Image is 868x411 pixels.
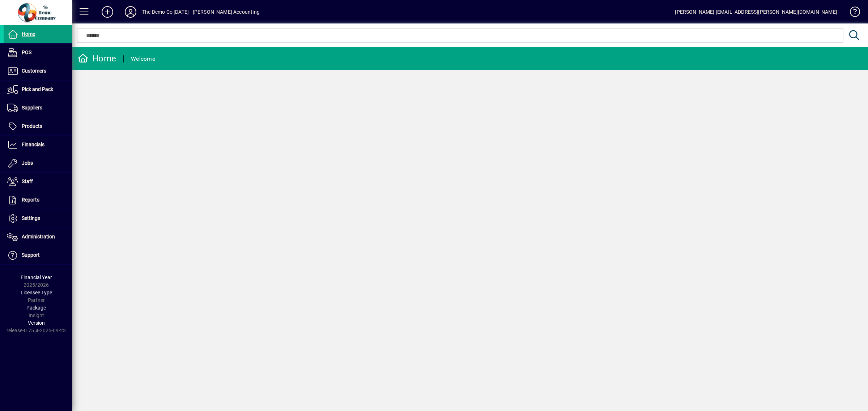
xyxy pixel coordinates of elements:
[22,178,33,184] span: Staff
[4,228,72,246] a: Administration
[4,209,72,228] a: Settings
[131,53,155,65] div: Welcome
[22,105,42,111] span: Suppliers
[4,154,72,172] a: Jobs
[142,6,260,18] div: The Demo Co [DATE] - [PERSON_NAME] Accounting
[22,49,31,55] span: POS
[22,31,35,37] span: Home
[28,320,45,326] span: Version
[4,62,72,80] a: Customers
[4,44,72,62] a: POS
[21,290,52,295] span: Licensee Type
[22,234,55,239] span: Administration
[4,173,72,191] a: Staff
[4,191,72,209] a: Reports
[22,160,33,166] span: Jobs
[4,136,72,154] a: Financials
[22,68,46,74] span: Customers
[4,246,72,264] a: Support
[4,99,72,117] a: Suppliers
[4,81,72,99] a: Pick and Pack
[22,142,44,147] span: Financials
[96,5,119,18] button: Add
[4,117,72,135] a: Products
[675,6,837,18] div: [PERSON_NAME] [EMAIL_ADDRESS][PERSON_NAME][DOMAIN_NAME]
[22,215,40,221] span: Settings
[78,53,116,64] div: Home
[22,123,42,129] span: Products
[21,274,52,280] span: Financial Year
[22,197,39,203] span: Reports
[22,86,53,92] span: Pick and Pack
[26,305,46,311] span: Package
[119,5,142,18] button: Profile
[844,1,859,25] a: Knowledge Base
[22,252,40,258] span: Support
